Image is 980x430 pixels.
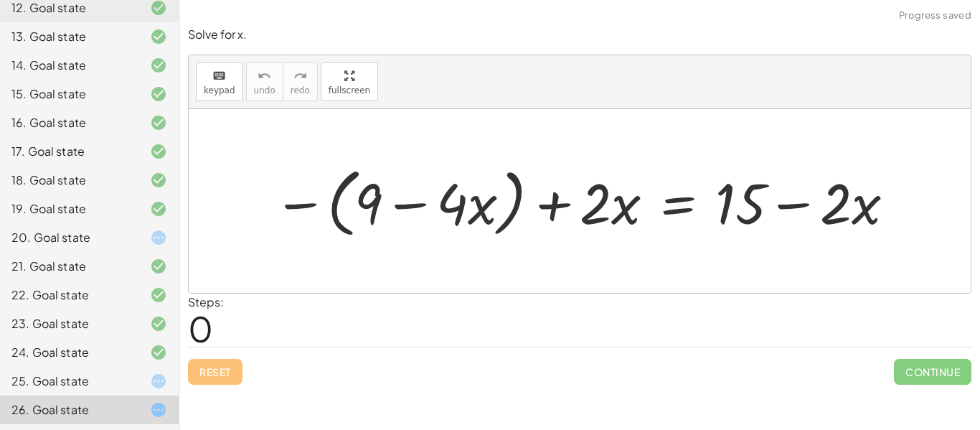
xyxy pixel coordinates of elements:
i: Task started. [150,229,167,246]
span: Progress saved [899,9,971,23]
i: Task finished and correct. [150,143,167,160]
div: 13. Goal state [11,28,127,45]
i: Task finished and correct. [150,344,167,361]
i: Task finished and correct. [150,315,167,332]
div: 19. Goal state [11,200,127,218]
div: 26. Goal state [11,401,127,419]
button: redoredo [283,62,318,101]
label: Steps: [188,294,224,309]
span: 0 [188,307,213,350]
div: 16. Goal state [11,114,127,131]
div: 24. Goal state [11,344,127,361]
i: undo [258,67,271,85]
i: Task finished and correct. [150,258,167,275]
i: Task finished and correct. [150,114,167,131]
i: redo [293,67,307,85]
span: redo [291,85,310,95]
p: Solve for x. [188,27,971,43]
div: 18. Goal state [11,172,127,189]
i: Task finished and correct. [150,172,167,189]
span: keypad [204,85,235,95]
i: Task started. [150,401,167,419]
i: keyboard [212,67,226,85]
i: Task finished and correct. [150,286,167,304]
button: keyboardkeypad [196,62,243,101]
span: fullscreen [329,85,370,95]
i: Task finished and correct. [150,28,167,45]
button: undoundo [246,62,283,101]
div: 22. Goal state [11,286,127,304]
span: undo [254,85,275,95]
div: 14. Goal state [11,57,127,74]
i: Task finished and correct. [150,200,167,218]
i: Task finished and correct. [150,57,167,74]
div: 15. Goal state [11,85,127,103]
div: 20. Goal state [11,229,127,246]
button: fullscreen [321,62,378,101]
div: 17. Goal state [11,143,127,160]
i: Task finished and correct. [150,85,167,103]
i: Task started. [150,373,167,390]
div: 25. Goal state [11,373,127,390]
div: 23. Goal state [11,315,127,332]
div: 21. Goal state [11,258,127,275]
